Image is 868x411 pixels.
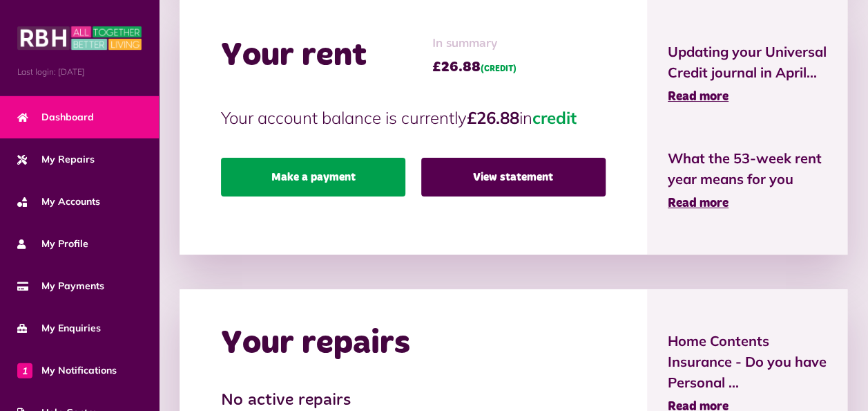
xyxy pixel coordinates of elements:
h3: No active repairs [221,391,606,411]
span: (CREDIT) [481,65,517,73]
span: My Notifications [17,363,117,378]
span: My Payments [17,279,104,293]
a: View statement [421,158,606,197]
h2: Your repairs [221,324,410,364]
p: Your account balance is currently in [221,105,606,130]
a: Updating your Universal Credit journal in April... Read more [668,42,827,107]
span: Updating your Universal Credit journal in April... [668,42,827,83]
a: What the 53-week rent year means for you Read more [668,148,827,213]
span: My Profile [17,237,88,251]
span: Last login: [DATE] [17,66,142,78]
span: What the 53-week rent year means for you [668,148,827,190]
span: In summary [432,35,517,53]
span: My Enquiries [17,321,101,336]
span: My Accounts [17,194,100,209]
h2: Your rent [221,36,367,76]
span: credit [532,107,577,128]
span: Read more [668,91,729,103]
span: 1 [17,363,32,378]
span: Read more [668,197,729,210]
strong: £26.88 [467,107,519,128]
span: Home Contents Insurance - Do you have Personal ... [668,331,827,393]
span: Dashboard [17,110,94,125]
span: My Repairs [17,152,95,167]
img: MyRBH [17,24,142,52]
a: Make a payment [221,158,405,197]
span: £26.88 [432,57,517,77]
